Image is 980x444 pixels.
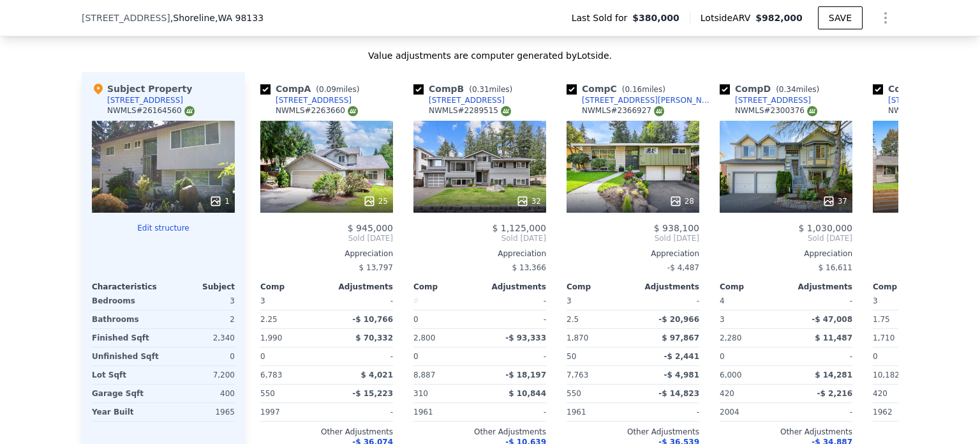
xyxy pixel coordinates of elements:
span: Sold [DATE] [413,233,546,243]
span: 550 [260,389,275,398]
div: - [635,403,699,421]
span: 6,783 [260,371,282,379]
span: , Shoreline [170,11,264,24]
img: NWMLS Logo [654,106,664,116]
span: $ 938,100 [654,223,699,233]
span: $ 11,487 [815,333,852,342]
div: Comp [873,282,939,292]
a: [STREET_ADDRESS] [873,95,964,105]
div: 1962 [873,403,937,421]
div: - [482,403,546,421]
div: 1.75 [873,310,937,328]
span: -$ 20,966 [658,315,699,324]
button: SAVE [818,6,863,29]
div: Other Adjustments [413,427,546,437]
a: [STREET_ADDRESS][PERSON_NAME] [567,95,715,105]
div: NWMLS # 2263660 [276,105,358,116]
span: -$ 14,823 [658,389,699,398]
div: Comp C [567,82,671,95]
div: 2004 [720,403,783,421]
div: - [789,348,852,365]
div: - [789,403,852,421]
div: 2 [166,310,235,328]
div: Bedrooms [92,292,161,310]
span: $ 97,867 [662,333,699,342]
div: Garage Sqft [92,385,161,402]
div: Adjustments [786,282,852,292]
span: Sold [DATE] [720,233,852,243]
span: 310 [413,389,428,398]
span: , WA 98133 [215,13,264,23]
span: 1,710 [873,333,895,342]
span: $380,000 [632,11,679,24]
div: [STREET_ADDRESS] [107,95,183,105]
span: $ 16,611 [819,263,852,272]
div: Bathrooms [92,310,161,328]
div: 2,340 [166,329,235,347]
span: -$ 10,766 [352,315,393,324]
span: 0.09 [319,85,336,94]
div: 1965 [166,403,235,421]
span: 4 [720,296,725,305]
div: 2.25 [260,310,324,328]
div: Appreciation [413,249,546,259]
div: Comp D [720,82,824,95]
span: 0 [413,352,419,361]
div: 1961 [413,403,477,421]
div: 1997 [260,403,324,421]
div: 0 [166,348,235,365]
div: Adjustments [633,282,699,292]
div: - [329,292,393,310]
div: 3 [720,310,783,328]
span: $982,000 [755,13,803,23]
div: 1 [209,195,230,208]
div: Subject [163,282,235,292]
div: - [329,403,393,421]
div: NWMLS # 2293010 [888,105,970,116]
img: NWMLS Logo [807,106,817,116]
span: Sold [DATE] [260,233,393,243]
div: Comp E [873,82,976,95]
div: 0 [413,310,477,328]
div: NWMLS # 26164560 [107,105,195,116]
div: NWMLS # 2289515 [429,105,511,116]
a: [STREET_ADDRESS] [720,95,811,105]
div: Value adjustments are computer generated by Lotside . [82,49,898,62]
span: $ 4,021 [361,371,393,379]
div: [STREET_ADDRESS] [429,95,505,105]
span: -$ 47,008 [812,315,852,324]
div: NWMLS # 2366927 [582,105,664,116]
div: Comp B [413,82,517,95]
span: 10,182 [873,371,900,379]
div: 400 [166,385,235,402]
span: Lotside ARV [701,11,755,24]
span: $ 13,797 [359,263,393,272]
span: 2,800 [413,333,435,342]
span: 3 [567,296,572,305]
div: Comp [567,282,633,292]
span: -$ 18,197 [505,371,546,379]
div: [STREET_ADDRESS][PERSON_NAME] [582,95,715,105]
div: 7,200 [166,366,235,384]
div: - [482,292,546,310]
span: -$ 4,487 [667,263,699,272]
div: - [789,292,852,310]
div: [STREET_ADDRESS] [276,95,352,105]
div: Comp [260,282,327,292]
span: $ 13,366 [512,263,546,272]
div: Year Built [92,403,161,421]
div: Finished Sqft [92,329,161,347]
span: ( miles) [617,85,671,94]
div: 37 [822,195,847,208]
span: [STREET_ADDRESS] [82,11,170,24]
span: 0 [260,352,265,361]
span: 0 [873,352,878,361]
span: $ 70,332 [355,333,393,342]
div: Unfinished Sqft [92,348,161,365]
span: $ 10,844 [509,389,546,398]
div: 25 [363,195,388,208]
span: Last Sold for [572,11,633,24]
div: Subject Property [92,82,192,95]
div: NWMLS # 2300376 [735,105,817,116]
div: Other Adjustments [260,427,393,437]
